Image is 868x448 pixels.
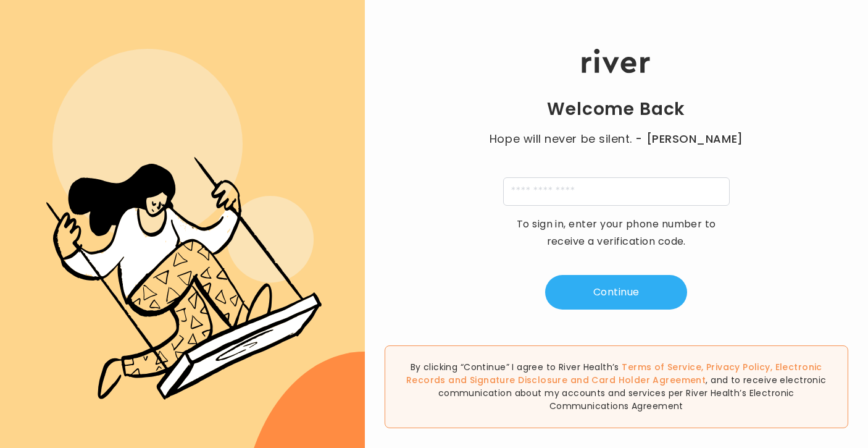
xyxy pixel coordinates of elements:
[545,275,687,310] button: Continue
[406,361,822,386] a: Electronic Records and Signature Disclosure
[635,130,743,148] span: - [PERSON_NAME]
[477,130,755,148] p: Hope will never be silent.
[438,374,827,412] span: , and to receive electronic communication about my accounts and services per River Health’s Elect...
[508,216,724,250] p: To sign in, enter your phone number to receive a verification code.
[591,374,706,386] a: Card Holder Agreement
[706,361,770,373] a: Privacy Policy
[547,98,685,120] h1: Welcome Back
[622,361,701,373] a: Terms of Service
[385,345,848,428] div: By clicking “Continue” I agree to River Health’s
[406,361,822,386] span: , , and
